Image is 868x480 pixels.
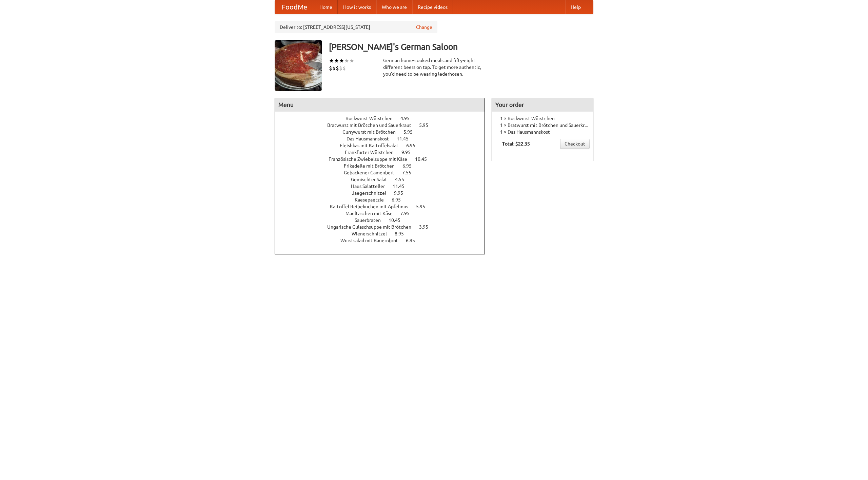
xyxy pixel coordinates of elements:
h3: [PERSON_NAME]'s German Saloon [329,40,593,54]
span: 6.95 [402,163,418,169]
li: $ [332,64,336,72]
a: Jaegerschnitzel 9.95 [352,190,416,196]
a: Wurstsalad mit Bauernbrot 6.95 [340,238,428,243]
span: 3.95 [419,224,435,230]
span: Haus Salatteller [351,184,392,189]
a: Wienerschnitzel 8.95 [352,231,416,236]
span: Wienerschnitzel [352,231,394,236]
b: Total: $22.35 [502,141,530,147]
a: Frikadelle mit Brötchen 6.95 [344,163,424,169]
span: 7.95 [400,211,416,216]
span: Fleishkas mit Kartoffelsalat [340,143,405,148]
span: 8.95 [395,231,411,236]
div: Deliver to: [STREET_ADDRESS][US_STATE] [275,21,437,33]
a: Currywurst mit Brötchen 5.95 [342,129,425,135]
a: Change [416,24,432,31]
span: 11.45 [393,184,411,189]
li: $ [329,64,332,72]
a: Who we are [376,0,412,14]
span: Jaegerschnitzel [352,190,393,196]
div: German home-cooked meals and fifty-eight different beers on tap. To get more authentic, you'd nee... [383,57,485,77]
h4: Menu [275,98,485,112]
a: Haus Salatteller 11.45 [351,184,417,189]
a: Recipe videos [412,0,453,14]
span: Frankfurter Würstchen [345,150,400,155]
span: Französische Zwiebelsuppe mit Käse [329,156,414,162]
span: Maultaschen mit Käse [346,211,399,216]
span: 10.45 [389,217,407,223]
span: 6.95 [406,238,422,243]
span: Das Hausmannskost [347,136,396,141]
a: Kartoffel Reibekuchen mit Apfelmus 5.95 [330,204,438,209]
a: Maultaschen mit Käse 7.95 [346,211,422,216]
a: Ungarische Gulaschsuppe mit Brötchen 3.95 [327,224,441,230]
span: Sauerbraten [355,217,388,223]
span: Gebackener Camenbert [344,170,401,175]
a: Sauerbraten 10.45 [355,217,413,223]
li: ★ [329,57,334,64]
span: Bockwurst Würstchen [346,116,399,121]
li: ★ [339,57,344,64]
li: 1 × Bratwurst mit Brötchen und Sauerkraut [495,122,590,129]
span: Wurstsalad mit Bauernbrot [340,238,405,243]
span: 11.45 [397,136,415,141]
li: $ [339,64,342,72]
span: Ungarische Gulaschsuppe mit Brötchen [327,224,418,230]
a: Help [565,0,586,14]
li: $ [336,64,339,72]
a: How it works [338,0,376,14]
span: 6.95 [406,143,422,148]
a: FoodMe [275,0,314,14]
a: Checkout [560,139,590,149]
a: Home [314,0,338,14]
a: Fleishkas mit Kartoffelsalat 6.95 [340,143,428,148]
span: Gemischter Salat [351,177,394,182]
span: Kaesepaetzle [355,197,391,203]
li: ★ [349,57,354,64]
span: Kartoffel Reibekuchen mit Apfelmus [330,204,415,209]
a: Frankfurter Würstchen 9.95 [345,150,423,155]
li: ★ [334,57,339,64]
span: 10.45 [415,156,434,162]
li: 1 × Das Hausmannskost [495,129,590,135]
span: 4.95 [400,116,416,121]
a: Französische Zwiebelsuppe mit Käse 10.45 [329,156,439,162]
a: Gebackener Camenbert 7.55 [344,170,424,175]
span: Bratwurst mit Brötchen und Sauerkraut [327,122,418,128]
a: Kaesepaetzle 6.95 [355,197,413,203]
span: 5.95 [403,129,419,135]
li: 1 × Bockwurst Würstchen [495,115,590,122]
span: 9.95 [401,150,417,155]
span: 7.55 [402,170,418,175]
img: angular.jpg [275,40,322,91]
span: 4.55 [395,177,411,182]
li: ★ [344,57,349,64]
span: Currywurst mit Brötchen [342,129,402,135]
span: 5.95 [419,122,435,128]
span: Frikadelle mit Brötchen [344,163,401,169]
h4: Your order [492,98,593,112]
span: 5.95 [416,204,432,209]
a: Bockwurst Würstchen 4.95 [346,116,422,121]
span: 9.95 [394,190,410,196]
span: 6.95 [392,197,408,203]
li: $ [342,64,346,72]
a: Das Hausmannskost 11.45 [347,136,421,141]
a: Bratwurst mit Brötchen und Sauerkraut 5.95 [327,122,441,128]
a: Gemischter Salat 4.55 [351,177,417,182]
